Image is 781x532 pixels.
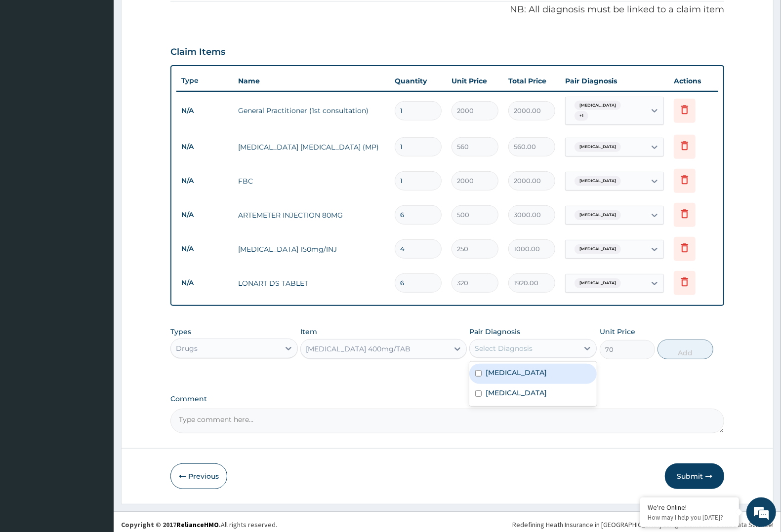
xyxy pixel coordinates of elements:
label: Pair Diagnosis [469,327,520,337]
th: Quantity [390,71,447,91]
p: NB: All diagnosis must be linked to a claim item [170,3,724,16]
div: Select Diagnosis [475,343,533,353]
div: Drugs [176,343,198,353]
label: [MEDICAL_DATA] [486,368,547,378]
span: [MEDICAL_DATA] [575,142,621,152]
label: Comment [170,395,724,403]
th: Unit Price [447,71,503,91]
td: N/A [176,102,233,120]
span: [MEDICAL_DATA] [575,176,621,186]
td: ARTEMETER INJECTION 80MG [233,205,390,225]
td: General Practitioner (1st consultation) [233,101,390,120]
td: [MEDICAL_DATA] [MEDICAL_DATA] (MP) [233,137,390,157]
button: Add [658,340,713,359]
p: How may I help you today? [648,513,732,522]
textarea: Type your message and hit 'Enter' [5,269,188,304]
button: Submit [665,463,724,489]
div: We're Online! [648,503,732,512]
span: We're online! [57,124,136,224]
label: Item [300,327,317,337]
th: Name [233,71,390,91]
td: N/A [176,138,233,156]
div: Minimize live chat window [162,5,186,29]
div: [MEDICAL_DATA] 400mg/TAB [306,344,411,354]
button: Previous [170,463,227,489]
td: N/A [176,240,233,258]
label: Types [170,328,191,336]
label: [MEDICAL_DATA] [486,388,547,398]
strong: Copyright © 2017 . [121,520,221,529]
span: [MEDICAL_DATA] [575,210,621,220]
td: N/A [176,172,233,190]
td: FBC [233,171,390,191]
span: [MEDICAL_DATA] [575,278,621,288]
th: Total Price [503,71,560,91]
th: Type [176,72,233,90]
th: Pair Diagnosis [560,71,669,91]
a: RelianceHMO [176,520,219,529]
td: N/A [176,274,233,292]
span: [MEDICAL_DATA] [575,101,621,111]
th: Actions [669,71,718,91]
div: Redefining Heath Insurance in [GEOGRAPHIC_DATA] using Telemedicine and Data Science! [512,520,774,530]
span: [MEDICAL_DATA] [575,244,621,254]
img: d_794563401_company_1708531726252_794563401 [18,49,40,74]
td: [MEDICAL_DATA] 150mg/INJ [233,239,390,259]
td: N/A [176,206,233,224]
span: + 1 [575,111,588,121]
h3: Claim Items [170,47,225,58]
div: Chat with us now [51,55,166,68]
td: LONART DS TABLET [233,273,390,293]
label: Unit Price [600,327,635,337]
